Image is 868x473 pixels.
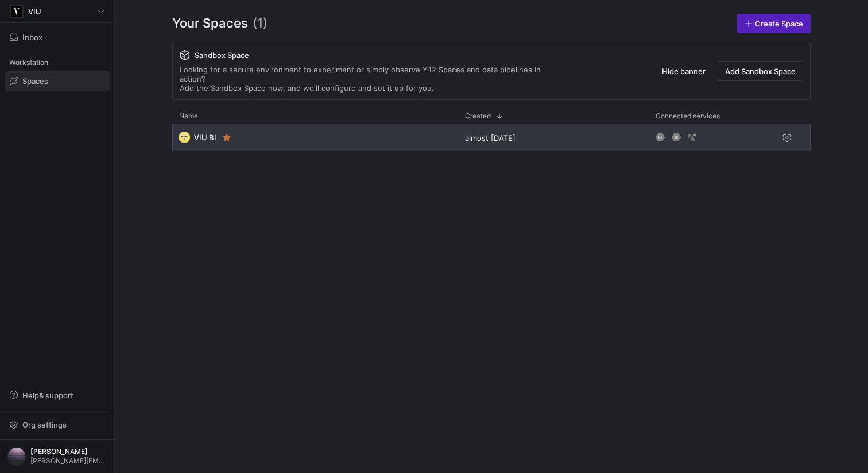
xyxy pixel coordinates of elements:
[195,51,249,60] span: Sandbox Space
[30,448,107,456] span: [PERSON_NAME]
[465,112,491,120] span: Created
[180,65,564,93] div: Looking for a secure environment to experiment or simply observe Y42 Spaces and data pipelines in...
[22,391,73,400] span: Help & support
[22,76,48,86] span: Spaces
[662,67,706,76] span: Hide banner
[194,133,216,142] span: VIU BI
[465,133,516,143] span: almost [DATE]
[179,112,198,120] span: Name
[5,386,110,405] button: Help& support
[179,132,189,143] span: 🌝
[28,7,41,16] span: VIU
[654,61,713,81] button: Hide banner
[7,447,26,466] img: https://storage.googleapis.com/y42-prod-data-exchange/images/VtGnwq41pAtzV0SzErAhijSx9Rgo16q39DKO...
[5,28,110,47] button: Inbox
[22,420,67,429] span: Org settings
[30,457,107,465] span: [PERSON_NAME][EMAIL_ADDRESS][DOMAIN_NAME]
[11,6,22,17] img: https://storage.googleapis.com/y42-prod-data-exchange/images/zgRs6g8Sem6LtQCmmHzYBaaZ8bA8vNBoBzxR...
[656,112,720,120] span: Connected services
[725,67,796,76] span: Add Sandbox Space
[253,14,268,33] span: (1)
[5,444,110,468] button: https://storage.googleapis.com/y42-prod-data-exchange/images/VtGnwq41pAtzV0SzErAhijSx9Rgo16q39DKO...
[755,19,803,28] span: Create Space
[718,61,803,81] button: Add Sandbox Space
[5,54,110,71] div: Workstation
[737,14,811,33] a: Create Space
[22,33,42,42] span: Inbox
[172,124,811,156] div: Press SPACE to select this row.
[5,415,110,434] button: Org settings
[5,71,110,91] a: Spaces
[5,421,110,430] a: Org settings
[172,14,248,33] span: Your Spaces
